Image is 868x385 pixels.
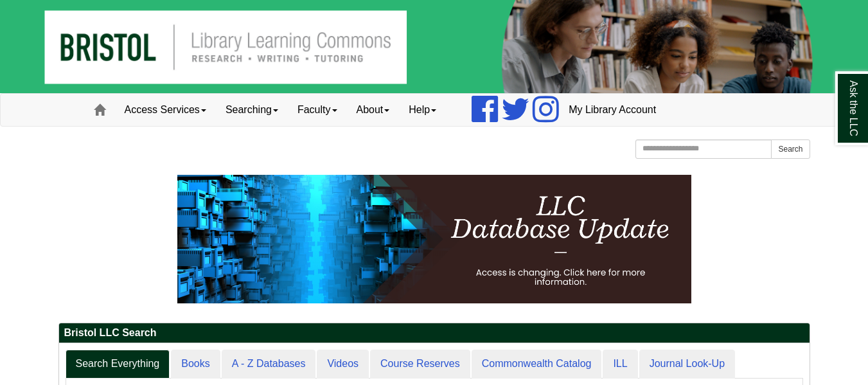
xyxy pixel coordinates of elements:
a: My Library Account [559,94,666,126]
a: Faculty [288,94,347,126]
a: Journal Look-Up [639,350,735,379]
a: Books [171,350,220,379]
a: ILL [603,350,637,379]
button: Search [771,139,810,159]
a: A - Z Databases [222,350,316,379]
a: Course Reserves [370,350,470,379]
a: Videos [317,350,369,379]
h2: Bristol LLC Search [59,323,810,343]
a: Commonwealth Catalog [472,350,602,379]
img: HTML tutorial [177,175,691,303]
a: Access Services [115,94,216,126]
a: Searching [216,94,288,126]
a: About [347,94,400,126]
a: Search Everything [66,350,170,379]
a: Help [399,94,446,126]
